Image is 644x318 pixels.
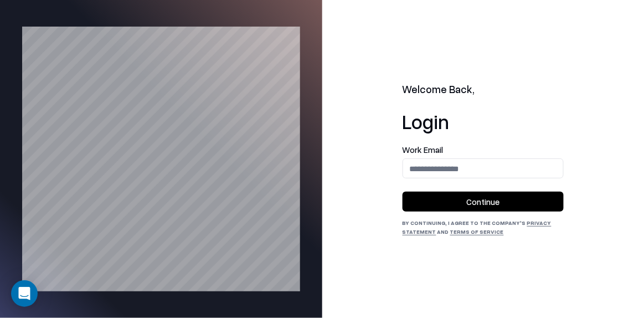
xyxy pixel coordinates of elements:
[403,146,564,154] label: Work Email
[403,218,564,236] div: By continuing, I agree to the Company's and
[403,110,564,132] h1: Login
[403,82,564,98] h2: Welcome Back,
[403,192,564,212] button: Continue
[450,228,504,235] a: Terms of Service
[11,280,38,307] div: Open Intercom Messenger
